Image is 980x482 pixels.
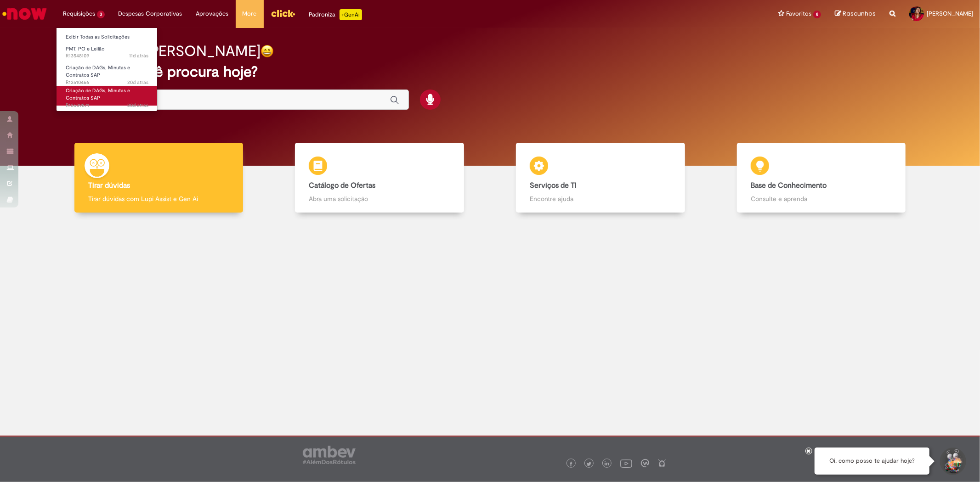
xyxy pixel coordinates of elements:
span: 8 [813,11,821,18]
a: Serviços de TI Encontre ajuda [490,143,711,213]
a: Aberto R13548109 : PMT, PO e Leilão [57,44,158,61]
span: Rascunhos [843,9,876,18]
p: Consulte e aprenda [751,194,892,203]
span: [PERSON_NAME] [927,10,973,17]
img: logo_footer_facebook.png [569,462,573,466]
div: Oi, como posso te ajudar hoje? [815,448,929,475]
span: PMT, PO e Leilão [66,45,105,52]
span: 20d atrás [127,102,148,109]
h2: Bom dia, [PERSON_NAME] [85,43,261,59]
span: Criação de DAGs, Minutas e Contratos SAP [66,64,130,78]
a: Tirar dúvidas Tirar dúvidas com Lupi Assist e Gen Ai [48,143,269,213]
a: Aberto R13509871 : Criação de DAGs, Minutas e Contratos SAP [57,86,158,106]
b: Base de Conhecimento [751,181,827,190]
span: 3 [97,11,105,18]
p: Encontre ajuda [530,194,671,203]
a: Aberto R13510466 : Criação de DAGs, Minutas e Contratos SAP [57,63,158,83]
img: logo_footer_linkedin.png [605,461,609,467]
img: logo_footer_youtube.png [620,457,632,469]
p: +GenAi [340,9,362,20]
span: R13509871 [66,102,148,109]
time: 18/09/2025 16:13:24 [129,52,148,59]
span: 20d atrás [127,79,148,86]
b: Serviços de TI [530,181,577,190]
span: R13548109 [66,52,148,60]
span: 11d atrás [129,52,148,59]
span: Criação de DAGs, Minutas e Contratos SAP [66,87,130,101]
img: logo_footer_ambev_rotulo_gray.png [303,446,356,464]
img: click_logo_yellow_360x200.png [271,6,295,20]
b: Tirar dúvidas [88,181,130,190]
div: Padroniza [309,9,362,20]
time: 09/09/2025 18:50:24 [127,79,148,86]
a: Catálogo de Ofertas Abra uma solicitação [269,143,490,213]
time: 09/09/2025 17:27:20 [127,102,148,109]
a: Exibir Todas as Solicitações [57,32,158,42]
span: More [243,9,257,18]
span: R13510466 [66,79,148,86]
img: logo_footer_workplace.png [641,459,649,467]
img: logo_footer_naosei.png [658,459,666,467]
p: Tirar dúvidas com Lupi Assist e Gen Ai [88,194,230,203]
img: logo_footer_twitter.png [587,462,591,466]
span: Aprovações [196,9,229,18]
b: Catálogo de Ofertas [309,181,375,190]
span: Favoritos [786,9,811,18]
img: ServiceNow [1,5,48,23]
a: Base de Conhecimento Consulte e aprenda [711,143,932,213]
h2: O que você procura hoje? [85,64,895,80]
p: Abra uma solicitação [309,194,450,203]
button: Iniciar Conversa de Suporte [939,448,966,475]
ul: Requisições [56,28,158,112]
span: Despesas Corporativas [119,9,182,18]
span: Requisições [63,9,95,18]
img: happy-face.png [261,45,274,58]
a: Rascunhos [835,10,876,18]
